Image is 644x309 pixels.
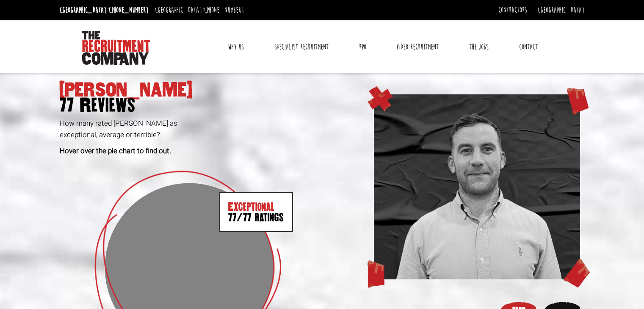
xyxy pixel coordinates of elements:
a: Specialist Recruitment [268,36,335,58]
a: [GEOGRAPHIC_DATA] [538,6,585,15]
a: Video Recruitment [390,36,445,58]
a: Contact [513,36,544,58]
a: [PHONE_NUMBER] [109,6,149,15]
span: 77 Reviews [60,98,319,113]
a: [PHONE_NUMBER] [204,6,244,15]
a: Contractors [498,6,527,15]
h1: [PERSON_NAME] [60,83,319,113]
h1: Exceptional [219,192,293,232]
li: [GEOGRAPHIC_DATA]: [58,3,151,17]
a: The Jobs [463,36,495,58]
img: The Recruitment Company [82,31,150,65]
li: [GEOGRAPHIC_DATA]: [153,3,246,17]
img: web_adam.png [374,94,580,279]
span: 77/77 ratings [228,212,284,223]
p: How many rated [PERSON_NAME] as exceptional, average or terrible? [60,118,319,141]
a: RPO [353,36,373,58]
a: Why Us [221,36,250,58]
strong: Hover over the pie chart to find out. [60,146,171,156]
